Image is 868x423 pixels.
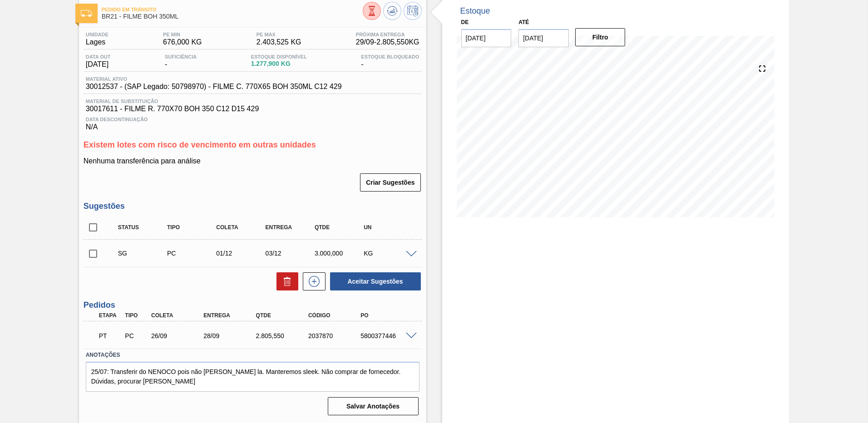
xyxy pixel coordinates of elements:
label: Até [518,19,529,25]
span: BR21 - FILME BOH 350ML [102,13,363,20]
span: 2.403,525 KG [256,38,301,46]
label: Anotações [86,349,419,362]
button: Programar Estoque [404,2,422,20]
div: 2.805,550 [254,332,312,339]
span: Existem lotes com risco de vencimento em outras unidades [84,140,316,149]
span: Unidade [86,32,108,37]
div: 5800377446 [358,332,417,339]
span: Pedido em Trânsito [102,7,363,12]
div: Qtde [254,312,312,319]
div: Código [306,312,365,319]
div: Qtde [312,224,367,231]
div: Pedido de Compra [165,250,220,257]
div: Nova sugestão [298,272,325,290]
span: Lages [86,38,108,46]
div: 01/12/2025 [214,250,269,257]
div: - [163,54,199,69]
div: Coleta [149,312,207,319]
span: 676,000 KG [163,38,202,46]
div: Excluir Sugestões [272,272,298,290]
span: 1.277,900 KG [251,60,307,67]
div: Pedido em Trânsito [97,326,124,346]
span: Estoque Bloqueado [361,54,419,59]
div: Aceitar Sugestões [325,271,422,291]
span: Próxima Entrega [356,32,419,37]
div: Entrega [201,312,260,319]
div: Coleta [214,224,269,231]
div: 2037870 [306,332,365,339]
h3: Pedidos [84,300,422,310]
div: KG [361,250,416,257]
span: Data out [86,54,111,59]
p: PT [99,332,122,339]
div: PO [358,312,417,319]
span: Suficiência [165,54,197,59]
span: 29/09 - 2.805,550 KG [356,38,419,46]
button: Filtro [575,28,626,46]
textarea: 25/07: Transferir do NENOCO pois não [PERSON_NAME] la. Manteremos sleek. Não comprar de fornecedo... [86,362,419,392]
div: Tipo [123,312,150,319]
button: Atualizar Gráfico [383,2,401,20]
div: 3.000,000 [312,250,367,257]
button: Aceitar Sugestões [330,272,421,290]
div: - [359,54,421,69]
label: De [461,19,469,25]
span: PE MIN [163,32,202,37]
div: Estoque [460,6,490,16]
div: Sugestão Criada [116,250,171,257]
div: 26/09/2025 [149,332,207,339]
div: Criar Sugestões [361,172,421,192]
span: [DATE] [86,60,111,69]
button: Visão Geral dos Estoques [363,2,381,20]
button: Criar Sugestões [360,173,420,192]
div: Status [116,224,171,231]
span: 30017611 - FILME R. 770X70 BOH 350 C12 D15 429 [86,105,419,113]
div: UN [361,224,416,231]
div: N/A [84,113,422,131]
span: Data Descontinuação [86,117,419,122]
span: Estoque Disponível [251,54,307,59]
span: PE MAX [256,32,301,37]
div: 28/09/2025 [201,332,260,339]
input: dd/mm/yyyy [461,29,512,47]
span: 30012537 - (SAP Legado: 50798970) - FILME C. 770X65 BOH 350ML C12 429 [86,83,342,91]
span: Material ativo [86,76,342,82]
div: Pedido de Compra [123,332,150,339]
span: Material de Substituição [86,98,419,104]
input: dd/mm/yyyy [518,29,569,47]
button: Salvar Anotações [328,397,419,415]
div: Entrega [263,224,318,231]
p: Nenhuma transferência para análise [84,157,422,165]
h3: Sugestões [84,202,422,211]
div: 03/12/2025 [263,250,318,257]
img: Ícone [81,10,92,17]
div: Tipo [165,224,220,231]
div: Etapa [97,312,124,319]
